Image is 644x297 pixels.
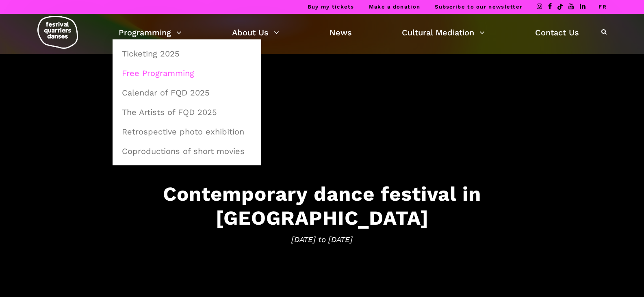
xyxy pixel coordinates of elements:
span: [DATE] to [DATE] [70,234,574,246]
a: Programming [119,26,182,39]
a: News [330,26,352,39]
a: Ticketing 2025 [117,44,257,63]
a: Retrospective photo exhibition [117,122,257,141]
a: Contact Us [535,26,579,39]
a: Free Programming [117,64,257,82]
h3: Contemporary dance festival in [GEOGRAPHIC_DATA] [70,182,574,230]
a: Subscribe to our newsletter [435,4,522,10]
a: Calendar of FQD 2025 [117,83,257,102]
a: Cultural Mediation [402,26,485,39]
a: Coproductions of short movies [117,142,257,160]
a: FR [598,4,607,10]
a: About Us [232,26,279,39]
a: Make a donation [369,4,421,10]
a: Buy my tickets [308,4,354,10]
a: The Artists of FQD 2025 [117,103,257,121]
img: logo-fqd-med [37,16,78,49]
